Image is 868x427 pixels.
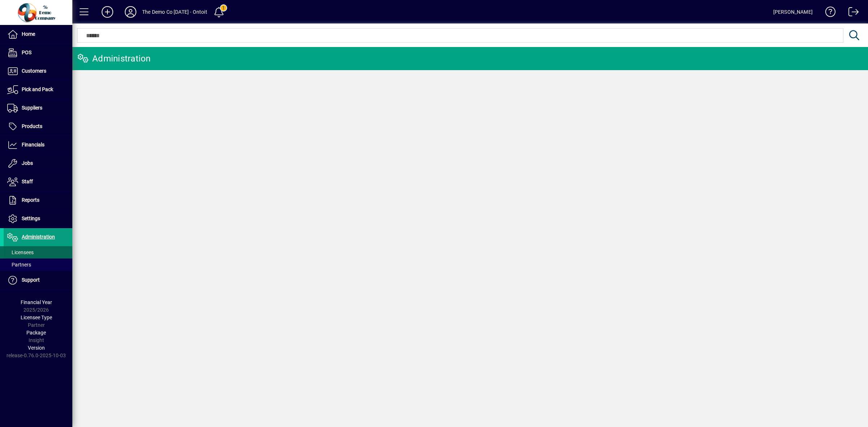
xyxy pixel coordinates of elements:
span: Support [22,277,40,283]
span: Licensees [7,249,34,255]
a: Logout [843,1,859,25]
span: Package [26,330,46,336]
span: POS [22,50,31,55]
a: Support [4,271,72,289]
a: Reports [4,191,72,209]
span: Financial Year [21,299,52,305]
span: Customers [22,68,46,74]
span: Staff [22,179,33,184]
div: Administration [78,53,151,64]
span: Home [22,31,35,37]
a: Licensees [4,246,72,259]
span: Settings [22,215,40,221]
a: Home [4,25,72,43]
a: Partners [4,259,72,271]
a: Staff [4,173,72,191]
span: Administration [22,234,55,240]
a: Knowledge Base [820,1,836,25]
div: [PERSON_NAME] [773,6,813,18]
span: Version [28,345,45,351]
a: Products [4,118,72,136]
span: Jobs [22,160,33,166]
div: The Demo Co [DATE] - Ontoit [142,6,207,18]
a: POS [4,44,72,62]
a: Jobs [4,154,72,172]
span: Financials [22,142,44,148]
span: Pick and Pack [22,86,53,92]
button: Add [96,5,119,18]
a: Settings [4,210,72,228]
a: Customers [4,62,72,80]
span: Partners [7,262,31,268]
span: Products [22,123,42,129]
span: Licensee Type [21,315,52,320]
a: Financials [4,136,72,154]
span: Suppliers [22,105,42,111]
a: Pick and Pack [4,81,72,99]
a: Suppliers [4,99,72,117]
span: Reports [22,197,39,203]
button: Profile [119,5,142,18]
